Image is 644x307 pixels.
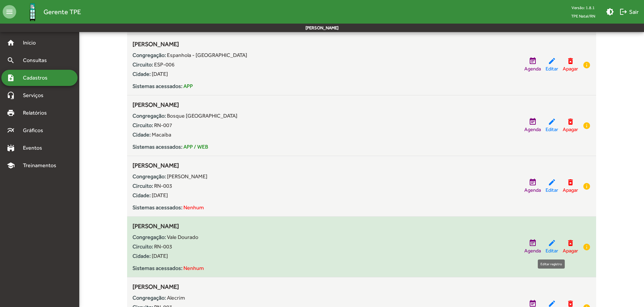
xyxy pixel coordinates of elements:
[133,40,179,48] span: [PERSON_NAME]
[7,39,15,47] mat-icon: home
[7,161,15,170] mat-icon: school
[19,161,64,170] span: Treinamentos
[43,6,81,17] span: Gerente TPE
[3,5,16,19] mat-icon: menu
[7,91,15,99] mat-icon: headset_mic
[167,52,247,58] span: Espanhola - [GEOGRAPHIC_DATA]
[19,126,52,134] span: Gráficos
[133,113,166,119] strong: Congregação:
[7,109,15,117] mat-icon: print
[133,83,182,89] strong: Sistemas acessados:
[167,234,198,240] span: Vale Dourado
[183,83,193,89] span: APP
[524,65,541,73] span: Agenda
[566,118,575,126] mat-icon: delete_forever
[133,162,179,169] span: [PERSON_NAME]
[183,204,204,211] span: Nenhum
[7,144,15,152] mat-icon: stadium
[167,173,207,180] span: [PERSON_NAME]
[133,192,151,198] strong: Cidade:
[546,247,558,255] span: Editar
[566,57,575,65] mat-icon: delete_forever
[154,61,175,68] span: ESP-006
[19,74,56,82] span: Cadastros
[583,122,591,130] mat-icon: info
[133,243,153,250] strong: Circuito:
[133,173,166,180] strong: Congregação:
[566,239,575,247] mat-icon: delete_forever
[548,57,556,65] mat-icon: edit
[16,1,81,23] a: Gerente TPE
[167,113,237,119] span: Bosque [GEOGRAPHIC_DATA]
[548,118,556,126] mat-icon: edit
[583,182,591,190] mat-icon: info
[563,126,578,133] span: Apagar
[583,243,591,251] mat-icon: info
[19,144,51,152] span: Eventos
[19,109,56,117] span: Relatórios
[619,8,627,16] mat-icon: logout
[529,239,537,247] mat-icon: event_note
[133,234,166,240] strong: Congregação:
[529,57,537,65] mat-icon: event_note
[7,126,15,134] mat-icon: multiline_chart
[133,71,151,77] strong: Cidade:
[133,204,182,211] strong: Sistemas acessados:
[546,65,558,73] span: Editar
[19,91,53,99] span: Serviços
[524,126,541,133] span: Agenda
[529,178,537,186] mat-icon: event_note
[154,183,172,189] span: RN-003
[617,6,641,18] button: Sair
[167,295,185,301] span: Alecrim
[524,186,541,194] span: Agenda
[152,131,171,138] span: Macaíba
[133,131,151,138] strong: Cidade:
[566,12,601,20] span: TPE Natal/RN
[183,265,204,271] span: Nenhum
[183,144,208,150] span: APP / WEB
[152,71,168,77] span: [DATE]
[154,243,172,250] span: RN-003
[133,253,151,259] strong: Cidade:
[546,126,558,133] span: Editar
[152,253,168,259] span: [DATE]
[524,247,541,255] span: Agenda
[133,52,166,58] strong: Congregação:
[133,144,182,150] strong: Sistemas acessados:
[152,192,168,198] span: [DATE]
[133,295,166,301] strong: Congregação:
[133,283,179,290] span: [PERSON_NAME]
[133,222,179,229] span: [PERSON_NAME]
[548,239,556,247] mat-icon: edit
[548,178,556,186] mat-icon: edit
[19,56,56,64] span: Consultas
[154,122,172,128] span: RN-007
[563,247,578,255] span: Apagar
[606,8,614,16] mat-icon: brightness_medium
[133,265,182,271] strong: Sistemas acessados:
[19,39,46,47] span: Início
[22,1,43,23] img: Logo
[133,61,153,68] strong: Circuito:
[7,74,15,82] mat-icon: note_add
[133,101,179,108] span: [PERSON_NAME]
[619,6,639,18] span: Sair
[583,61,591,69] mat-icon: info
[563,186,578,194] span: Apagar
[133,183,153,189] strong: Circuito:
[546,186,558,194] span: Editar
[566,178,575,186] mat-icon: delete_forever
[529,118,537,126] mat-icon: event_note
[566,3,601,12] div: Versão: 1.8.1
[7,56,15,64] mat-icon: search
[133,122,153,128] strong: Circuito:
[563,65,578,73] span: Apagar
